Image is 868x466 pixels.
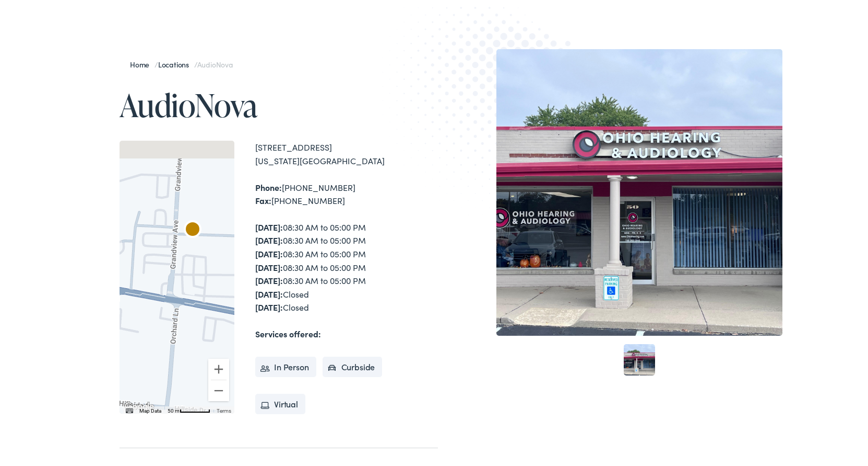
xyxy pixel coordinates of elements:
strong: Services offered: [255,326,321,337]
button: Zoom out [208,378,229,399]
a: Terms (opens in new tab) [217,406,231,412]
strong: [DATE]: [255,232,283,244]
div: [STREET_ADDRESS] [US_STATE][GEOGRAPHIC_DATA] [255,139,438,165]
h1: AudioNova [120,86,438,120]
button: Map Scale: 50 m per 55 pixels [164,404,213,412]
a: Home [130,57,154,67]
strong: [DATE]: [255,272,283,284]
a: Open this area in Google Maps (opens a new window) [122,398,157,412]
button: Zoom in [208,357,229,378]
a: Locations [158,57,194,67]
img: Google [122,398,157,412]
strong: [DATE]: [255,219,283,231]
a: 1 [624,342,655,373]
strong: [DATE]: [255,259,283,271]
strong: Phone: [255,179,282,191]
span: AudioNova [197,57,233,67]
div: [PHONE_NUMBER] [PHONE_NUMBER] [255,179,438,206]
button: Map Data [139,405,161,413]
li: Virtual [255,392,305,413]
strong: [DATE]: [255,286,283,298]
div: 08:30 AM to 05:00 PM 08:30 AM to 05:00 PM 08:30 AM to 05:00 PM 08:30 AM to 05:00 PM 08:30 AM to 0... [255,219,438,312]
li: Curbside [323,355,383,376]
button: Keyboard shortcuts [126,405,133,413]
strong: Fax: [255,192,271,204]
strong: [DATE]: [255,246,283,257]
span: / / [130,57,233,67]
strong: [DATE]: [255,299,283,311]
div: AudioNova [180,216,205,241]
span: 50 m [168,406,180,412]
li: In Person [255,355,316,376]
